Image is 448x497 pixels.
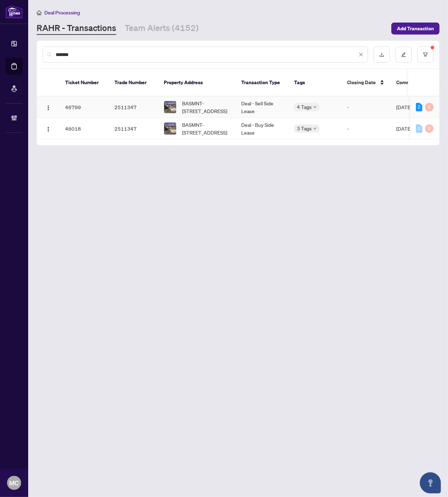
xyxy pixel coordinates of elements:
a: Team Alerts (4152) [125,22,199,35]
th: Tags [288,69,341,97]
th: Transaction Type [236,69,288,97]
div: 0 [425,124,434,133]
span: Closing Date [347,79,376,86]
span: BASMNT-[STREET_ADDRESS] [182,121,230,136]
button: edit [396,46,412,63]
td: 46018 [60,118,109,139]
span: 3 Tags [297,124,312,132]
td: Deal - Sell Side Lease [236,97,288,118]
span: BASMNT-[STREET_ADDRESS] [182,99,230,115]
span: Commencement Date [396,79,445,86]
span: 4 Tags [297,103,312,111]
span: down [313,127,317,130]
td: 2511347 [109,118,158,139]
button: Open asap [420,472,441,493]
div: 0 [416,124,422,133]
span: MC [10,478,19,488]
span: Deal Processing [44,10,80,16]
th: Closing Date [341,69,391,97]
span: close [359,52,363,57]
th: Ticket Number [60,69,109,97]
span: Add Transaction [397,23,434,34]
button: Logo [43,123,54,134]
a: RAHR - Transactions [37,22,116,35]
span: download [379,52,384,57]
div: 0 [425,103,434,111]
span: edit [401,52,406,57]
th: Property Address [158,69,236,97]
button: filter [417,46,434,63]
img: thumbnail-img [164,123,176,135]
div: 2 [416,103,422,111]
button: Add Transaction [391,23,440,35]
td: Deal - Buy Side Lease [236,118,288,139]
td: 46799 [60,97,109,118]
span: filter [423,52,428,57]
span: home [37,10,42,15]
td: - [341,118,391,139]
span: down [313,105,317,109]
img: Logo [45,126,51,132]
td: - [341,97,391,118]
th: Trade Number [109,69,158,97]
td: 2511347 [109,97,158,118]
img: Logo [45,105,51,111]
button: download [374,46,390,63]
img: logo [6,5,23,18]
button: Logo [43,101,54,113]
img: thumbnail-img [164,101,176,113]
